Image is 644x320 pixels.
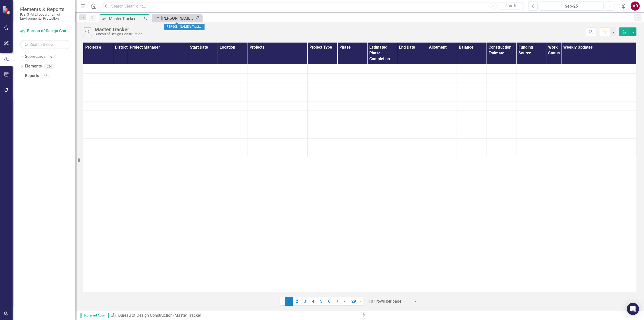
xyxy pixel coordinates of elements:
[109,16,142,22] div: Master Tracker
[631,2,640,11] button: AD
[2,6,12,15] img: ClearPoint Strategy
[309,297,317,306] a: 4
[20,12,70,21] small: [US_STATE] Department of Environmental Protection
[111,313,356,318] div: »
[325,297,333,306] a: 6
[161,15,194,21] div: [PERSON_NAME]'s Tracker
[20,6,70,12] span: Elements & Reports
[175,313,201,318] div: Master Tracker
[349,297,358,306] a: 29
[285,297,293,306] span: 1
[20,28,70,34] a: Bureau of Design Construction
[102,2,525,11] input: Search ClearPoint...
[25,54,46,60] a: Scorecards
[44,64,54,68] div: 524
[48,55,56,59] div: 97
[20,40,70,49] input: Search Below...
[25,73,39,79] a: Reports
[301,297,309,306] a: 3
[164,24,205,30] div: [PERSON_NAME]'s Tracker
[333,297,341,306] a: 7
[360,299,361,304] span: ›
[25,63,42,69] a: Elements
[95,32,142,36] div: Bureau of Design Construction
[80,313,109,318] span: Scorecard Admin
[317,297,325,306] a: 5
[541,3,602,9] div: Sep-25
[153,15,194,21] a: [PERSON_NAME]'s Tracker
[505,4,516,8] span: Search
[627,303,639,315] div: Open Intercom Messenger
[281,299,283,304] span: ‹
[539,2,603,11] button: Sep-25
[118,313,173,318] a: Bureau of Design Construction
[42,74,50,78] div: 47
[293,297,301,306] a: 2
[95,27,142,32] div: Master Tracker
[498,3,523,10] button: Search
